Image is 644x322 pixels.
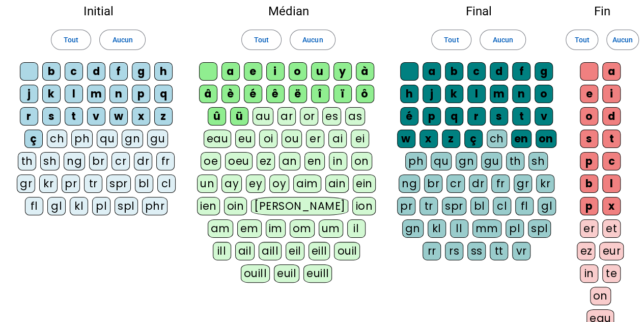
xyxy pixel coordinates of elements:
[154,62,173,81] div: h
[351,130,369,148] div: ei
[42,85,61,103] div: k
[237,219,262,238] div: em
[115,197,138,215] div: spl
[431,152,452,170] div: qu
[142,197,168,215] div: phr
[400,85,418,103] div: h
[599,242,624,260] div: eur
[402,219,424,238] div: gn
[490,62,508,81] div: d
[490,107,508,126] div: s
[253,107,273,126] div: au
[469,175,487,193] div: dr
[397,5,561,17] h2: Final
[135,175,153,193] div: bl
[40,152,60,170] div: sh
[42,62,61,81] div: b
[64,152,85,170] div: ng
[445,62,463,81] div: b
[254,34,269,46] span: Tout
[590,287,611,305] div: on
[197,175,217,193] div: un
[197,5,380,17] h2: Médian
[467,107,486,126] div: r
[109,85,128,103] div: n
[62,175,80,193] div: pr
[224,197,247,215] div: oin
[201,152,221,170] div: oe
[535,85,553,103] div: o
[246,175,265,193] div: ey
[606,30,639,50] button: Aucun
[235,130,255,148] div: eu
[87,107,105,126] div: v
[445,85,463,103] div: k
[423,107,441,126] div: p
[580,107,598,126] div: o
[423,242,441,260] div: rr
[221,62,240,81] div: a
[64,34,78,46] span: Tout
[328,130,347,148] div: ai
[311,62,329,81] div: u
[347,219,366,238] div: il
[400,107,418,126] div: é
[156,152,175,170] div: fr
[467,62,486,81] div: c
[602,85,621,103] div: i
[444,34,459,46] span: Tout
[322,107,341,126] div: es
[467,242,486,260] div: ss
[450,219,468,238] div: ll
[397,197,415,215] div: pr
[208,219,233,238] div: am
[419,197,438,215] div: tr
[132,62,150,81] div: g
[87,62,105,81] div: d
[566,30,598,50] button: Tout
[47,130,67,148] div: ch
[535,62,553,81] div: g
[491,175,510,193] div: fr
[512,85,530,103] div: n
[329,152,347,170] div: in
[25,197,43,215] div: fl
[528,152,548,170] div: sh
[109,62,128,81] div: f
[304,152,325,170] div: en
[70,197,88,215] div: kl
[132,107,150,126] div: x
[266,62,285,81] div: i
[290,30,335,50] button: Aucun
[423,85,441,103] div: j
[512,107,530,126] div: t
[154,107,173,126] div: z
[244,85,262,103] div: é
[112,34,132,46] span: Aucun
[480,30,525,50] button: Aucun
[536,130,556,148] div: on
[71,130,93,148] div: ph
[134,152,152,170] div: dr
[65,62,83,81] div: c
[266,85,285,103] div: ê
[309,242,330,260] div: eill
[204,130,232,148] div: eau
[17,175,35,193] div: gr
[352,197,376,215] div: ion
[351,152,372,170] div: on
[442,197,466,215] div: spr
[334,242,360,260] div: ouil
[319,219,343,238] div: um
[442,130,460,148] div: z
[221,85,240,103] div: è
[356,85,374,103] div: ô
[65,107,83,126] div: t
[279,152,300,170] div: an
[602,264,621,283] div: te
[423,62,441,81] div: a
[84,175,102,193] div: tr
[157,175,176,193] div: cl
[269,175,289,193] div: oy
[445,242,463,260] div: rs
